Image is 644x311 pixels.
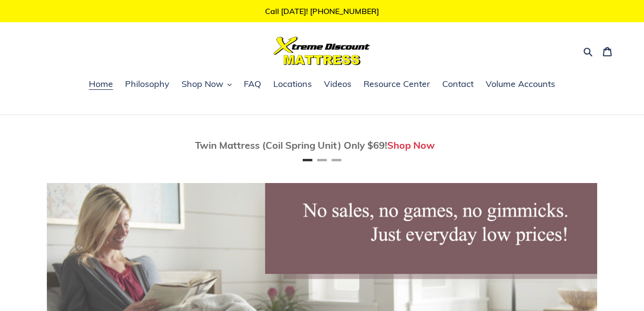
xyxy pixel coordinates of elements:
a: Videos [319,77,356,92]
a: FAQ [239,77,266,92]
span: FAQ [244,78,261,90]
span: Resource Center [364,78,430,90]
span: Twin Mattress (Coil Spring Unit) Only $69! [195,139,387,151]
a: Philosophy [120,77,174,92]
a: Shop Now [387,139,435,151]
span: Shop Now [182,78,224,90]
span: Videos [324,78,351,90]
span: Contact [442,78,474,90]
span: Philosophy [125,78,169,90]
a: Volume Accounts [481,77,560,92]
span: Locations [273,78,312,90]
a: Contact [437,77,478,92]
img: Xtreme Discount Mattress [274,37,370,65]
button: Shop Now [177,77,237,92]
a: Locations [268,77,317,92]
button: Page 3 [332,159,341,161]
button: Page 1 [303,159,312,161]
span: Volume Accounts [486,78,555,90]
a: Resource Center [359,77,435,92]
span: Home [89,78,113,90]
button: Page 2 [317,159,327,161]
a: Home [84,77,118,92]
